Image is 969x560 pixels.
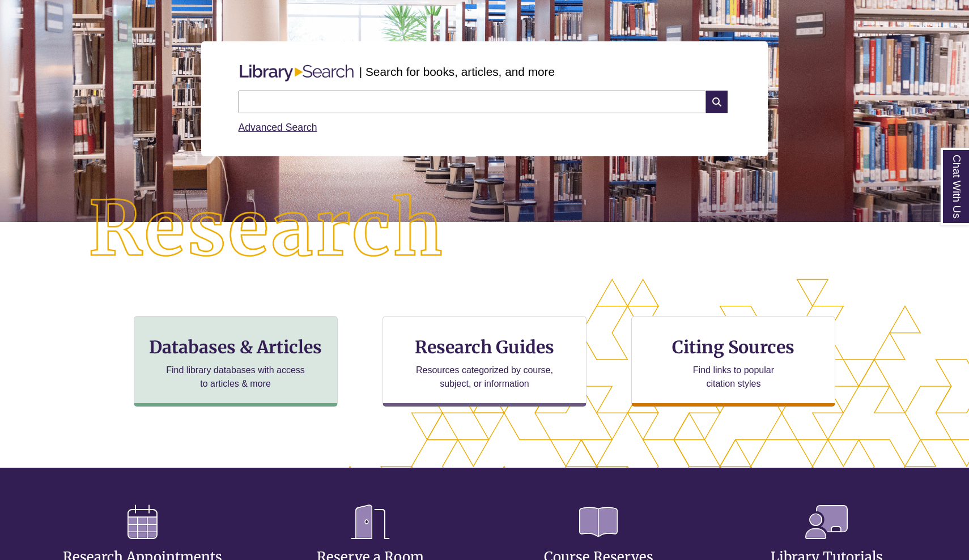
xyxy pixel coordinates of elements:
a: Citing Sources Find links to popular citation styles [631,316,835,407]
h3: Databases & Articles [143,336,328,358]
i: Search [706,91,728,113]
h3: Citing Sources [665,336,803,358]
a: Advanced Search [239,122,317,133]
a: Research Guides Resources categorized by course, subject, or information [382,316,586,407]
img: Research [49,154,485,305]
a: Databases & Articles Find library databases with access to articles & more [134,316,338,407]
p: Find library databases with access to articles & more [161,364,309,391]
p: Resources categorized by course, subject, or information [411,364,559,391]
p: | Search for books, articles, and more [359,63,555,80]
img: Libary Search [234,60,359,86]
h3: Research Guides [392,336,577,358]
p: Find links to popular citation styles [678,364,789,391]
